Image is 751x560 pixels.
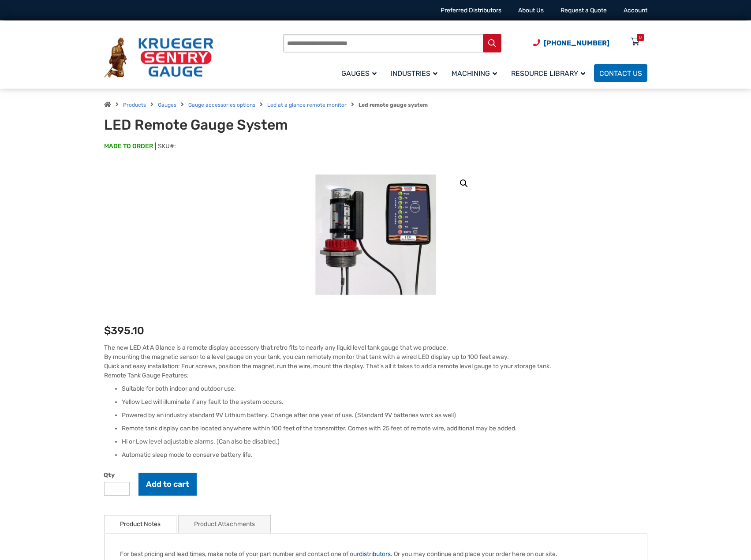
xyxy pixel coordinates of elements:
[122,385,647,393] li: Suitable for both indoor and outdoor use.
[120,515,161,533] a: Product Notes
[122,424,647,433] li: Remote tank display can be located anywhere within 100 feet of the transmitter. Comes with 25 fee...
[310,168,442,301] img: LED Remote Gauge System
[194,515,255,533] a: Product Attachments
[391,69,437,78] span: Industries
[639,34,642,41] div: 0
[359,550,391,558] a: distributors
[104,325,111,337] span: $
[456,175,472,191] a: View full-screen image gallery
[122,437,647,446] li: Hi or Low level adjustable alarms. (Can also be disabled.)
[359,102,428,108] strong: Led remote gauge system
[511,69,585,78] span: Resource Library
[518,7,544,14] a: About Us
[188,102,255,108] a: Gauge accessories options
[624,7,647,14] a: Account
[104,482,130,496] input: Product quantity
[446,63,506,83] a: Machining
[452,69,497,78] span: Machining
[104,37,213,78] img: Krueger Sentry Gauge
[506,63,594,83] a: Resource Library
[336,63,385,83] a: Gauges
[544,39,609,47] span: [PHONE_NUMBER]
[104,325,144,337] bdi: 395.10
[104,116,321,133] h1: LED Remote Gauge System
[104,142,153,151] span: MADE TO ORDER
[138,473,197,496] button: Add to cart
[267,102,347,108] a: Led at a glance remote monitor
[122,411,647,420] li: Powered by an industry standard 9V Lithium battery. Change after one year of use. (Standard 9V ba...
[122,398,647,407] li: Yellow Led will illuminate if any fault to the system occurs.
[155,142,176,150] span: SKU#:
[120,549,631,559] p: For best pricing and lead times, make note of your part number and contact one of our . Or you ma...
[385,63,446,83] a: Industries
[533,37,609,49] a: Phone Number (920) 434-8860
[441,7,501,14] a: Preferred Distributors
[104,343,647,380] p: The new LED At A Glance is a remote display accessory that retro fits to nearly any liquid level ...
[560,7,607,14] a: Request a Quote
[122,451,647,459] li: Automatic sleep mode to conserve battery life.
[594,64,647,82] a: Contact Us
[341,69,377,78] span: Gauges
[599,69,642,78] span: Contact Us
[158,102,176,108] a: Gauges
[123,102,146,108] a: Products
